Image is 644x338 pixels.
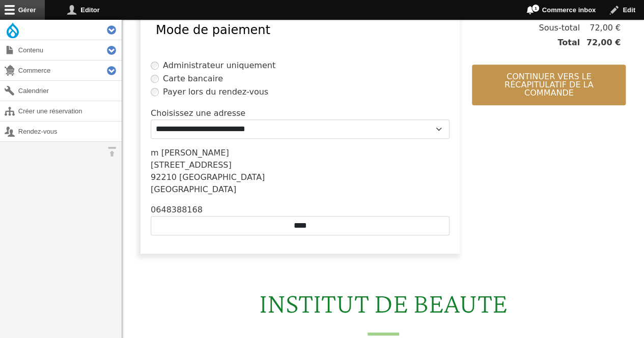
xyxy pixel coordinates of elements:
div: 0648388168 [151,204,450,216]
span: Sous-total [539,22,580,34]
h2: INSTITUT DE BEAUTE [128,286,638,335]
span: Total [557,37,580,49]
span: 72,00 € [580,37,621,49]
span: m [151,148,159,158]
label: Carte bancaire [163,73,223,85]
span: [PERSON_NAME] [161,148,229,158]
span: [GEOGRAPHIC_DATA] [179,172,265,182]
span: [STREET_ADDRESS] [151,160,232,170]
button: Orientation horizontale [102,142,122,162]
span: 92210 [151,172,177,182]
button: Continuer vers le récapitulatif de la commande [472,65,626,105]
span: [GEOGRAPHIC_DATA] [151,185,236,194]
label: Choisissez une adresse [151,107,245,119]
span: 1 [531,4,540,12]
label: Administrateur uniquement [163,59,275,72]
label: Payer lors du rendez-vous [163,86,268,98]
span: 72,00 € [580,22,621,34]
span: Mode de paiement [156,23,270,37]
